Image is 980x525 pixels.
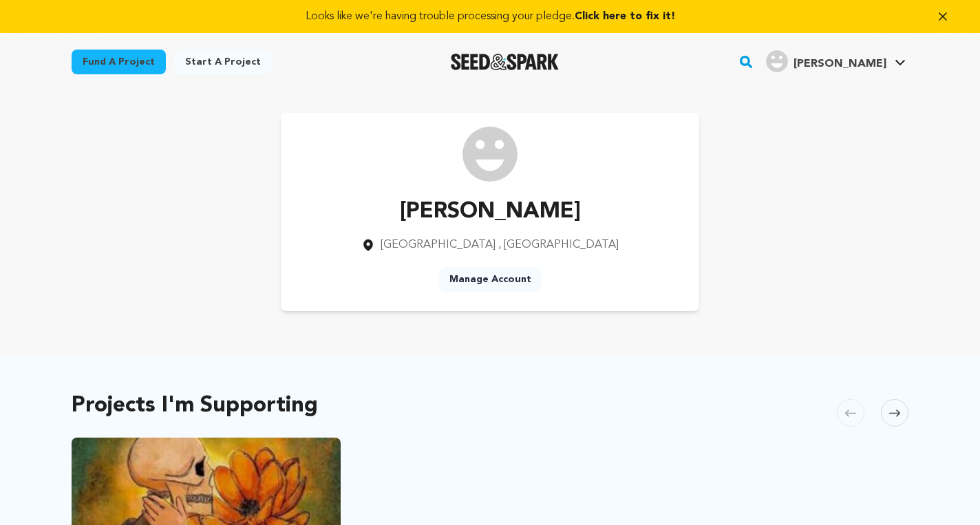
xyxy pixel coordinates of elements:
[72,396,318,416] h2: Projects I'm Supporting
[361,195,619,228] p: [PERSON_NAME]
[498,239,619,250] span: , [GEOGRAPHIC_DATA]
[438,267,542,292] a: Manage Account
[451,54,559,70] img: Seed&Spark Logo Dark Mode
[763,47,908,76] span: Serena C.'s Profile
[462,127,518,182] img: /img/default-images/user/medium/user.png image
[766,50,788,72] img: user.png
[763,47,908,72] a: Serena C.'s Profile
[793,58,886,69] span: [PERSON_NAME]
[766,50,886,72] div: Serena C.'s Profile
[451,54,559,70] a: Seed&Spark Homepage
[174,50,272,74] a: Start a project
[575,11,675,22] span: Click here to fix it!
[17,8,963,25] a: Looks like we're having trouble processing your pledge.Click here to fix it!
[381,239,496,250] span: [GEOGRAPHIC_DATA]
[72,50,166,74] a: Fund a project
